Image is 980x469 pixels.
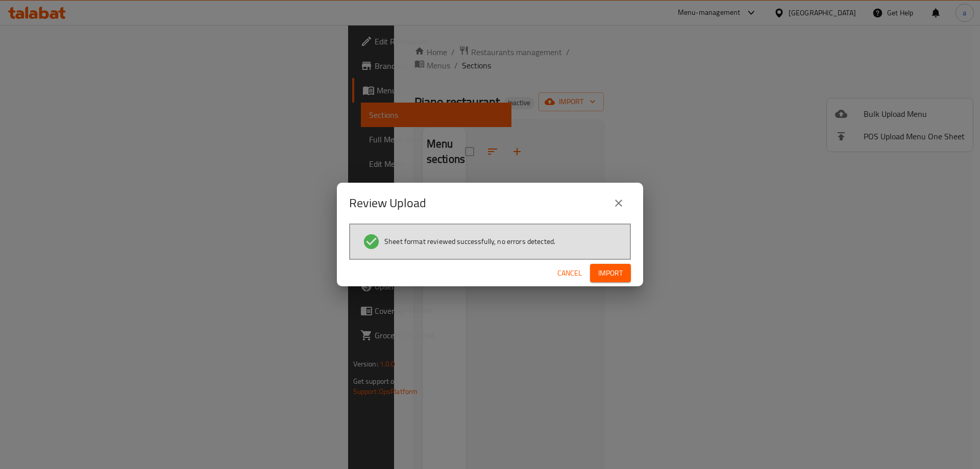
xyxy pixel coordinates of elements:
[590,264,631,283] button: Import
[606,191,631,215] button: close
[553,264,586,283] button: Cancel
[349,195,426,211] h2: Review Upload
[598,267,623,280] span: Import
[557,267,582,280] span: Cancel
[384,236,555,246] span: Sheet format reviewed successfully, no errors detected.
